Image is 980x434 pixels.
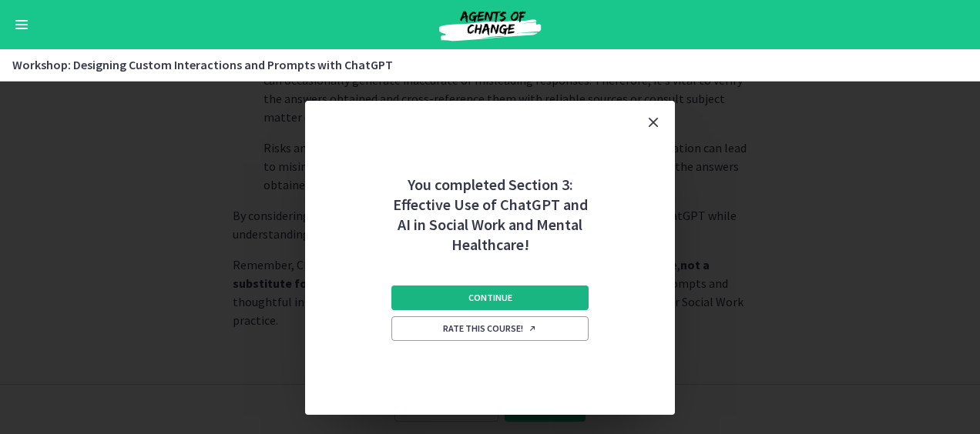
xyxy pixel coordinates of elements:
h2: You completed Section 3: Effective Use of ChatGPT and AI in Social Work and Mental Healthcare! [388,144,592,255]
h3: Workshop: Designing Custom Interactions and Prompts with ChatGPT [12,55,949,74]
span: Continue [468,292,512,304]
a: Rate this course! Opens in a new window [391,316,589,341]
img: Agents of Change [398,6,582,43]
span: Rate this course! [443,322,537,335]
button: Close [632,101,675,144]
button: Enable menu [12,15,31,34]
button: Continue [391,285,589,310]
i: Opens in a new window [528,324,537,333]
